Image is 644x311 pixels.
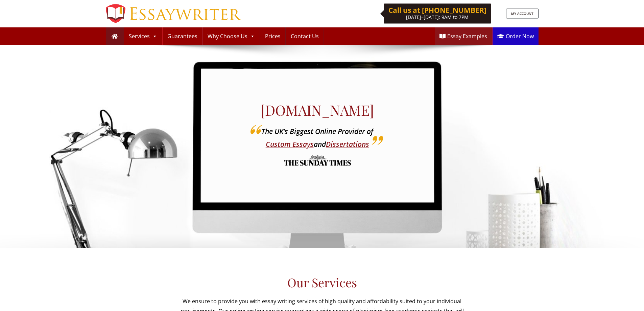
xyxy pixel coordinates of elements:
[124,27,162,45] a: Services
[506,9,539,19] a: MY ACCOUNT
[177,275,468,290] h3: Our Services
[260,27,285,45] a: Prices
[493,27,539,45] a: Order Now
[261,102,374,118] h1: [DOMAIN_NAME]
[286,27,324,45] a: Contact Us
[203,27,260,45] a: Why Choose Us
[326,139,369,149] a: Dissertations
[266,139,314,149] a: Custom Essays
[163,27,202,45] a: Guarantees
[435,27,492,45] a: Essay Examples
[406,14,469,20] span: [DATE]–[DATE]: 9AM to 7PM
[388,5,486,15] b: Call us at [PHONE_NUMBER]
[261,127,373,149] i: The UK’s Biggest Online Provider of and
[284,151,351,170] img: the sunday times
